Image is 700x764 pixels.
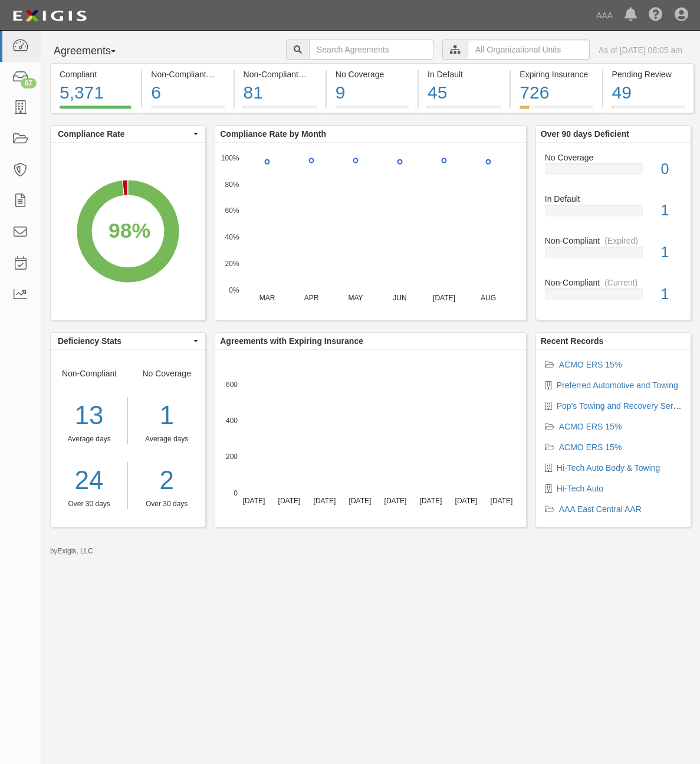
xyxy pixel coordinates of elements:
div: Over 30 days [51,499,127,509]
svg: A chart. [51,143,205,320]
text: 60% [225,206,239,215]
button: Compliance Rate [51,126,205,142]
a: 24 [51,462,127,499]
div: Average days [51,434,127,444]
text: APR [304,294,319,302]
div: 1 [652,284,691,305]
text: [DATE] [243,497,265,505]
div: Non-Compliant [536,235,691,247]
div: In Default [536,193,691,205]
div: 49 [612,80,685,106]
div: 6 [151,80,224,106]
text: 80% [225,180,239,188]
span: Compliance Rate [58,128,190,140]
text: [DATE] [491,497,513,505]
a: No Coverage9 [327,106,418,115]
button: Deficiency Stats [51,333,205,349]
a: Compliant5,371 [50,106,141,115]
div: 67 [21,78,37,88]
div: (Expired) [604,235,638,247]
div: Non-Compliant [536,277,691,288]
div: 13 [51,397,127,434]
input: Search Agreements [309,40,433,60]
div: Non-Compliant (Expired) [244,68,317,80]
div: No Coverage [536,152,691,163]
a: AAA [590,4,619,27]
text: [DATE] [278,497,301,505]
text: [DATE] [314,497,336,505]
a: No Coverage0 [545,152,682,194]
a: ACMO ERS 15% [559,422,622,431]
text: 100% [221,153,239,162]
span: Deficiency Stats [58,335,190,347]
text: 200 [226,453,238,461]
img: logo-5460c22ac91f19d4615b14bd174203de0afe785f0fc80cf4dbbc73dc1793850b.png [9,5,90,27]
div: 45 [428,80,501,106]
text: [DATE] [420,497,442,505]
div: 0 [652,159,691,180]
a: Non-Compliant(Current)1 [545,277,682,310]
text: 0% [229,286,239,294]
small: by [50,546,93,556]
svg: A chart. [215,143,525,320]
div: No Coverage [336,68,409,80]
div: Compliant [60,68,132,80]
b: Compliance Rate by Month [220,129,326,139]
div: 5,371 [60,80,132,106]
div: Non-Compliant [51,368,128,509]
div: No Coverage [128,368,205,509]
a: In Default45 [419,106,510,115]
div: (Current) [604,277,637,288]
a: Hi-Tech Auto [557,484,603,493]
text: [DATE] [433,294,455,302]
a: Non-Compliant(Current)6 [142,106,233,115]
svg: A chart. [215,350,525,527]
a: Non-Compliant(Expired)81 [235,106,326,115]
div: As of [DATE] 08:05 am [599,44,682,56]
text: AUG [481,294,496,302]
div: Expiring Insurance [520,68,593,80]
a: ACMO ERS 15% [559,360,622,369]
button: Agreements [50,40,139,63]
div: 1 [652,200,691,221]
text: 20% [225,260,239,268]
b: Recent Records [541,336,604,346]
text: JUN [393,294,407,302]
div: Pending Review [612,68,685,80]
a: Exigis, LLC [58,547,93,555]
div: 1 [137,397,196,434]
a: 2 [137,462,196,499]
div: 98% [109,215,150,245]
a: Non-Compliant(Expired)1 [545,235,682,277]
a: Expiring Insurance726 [511,106,602,115]
text: 400 [226,417,238,425]
text: 0 [234,488,238,497]
text: [DATE] [384,497,407,505]
a: Preferred Automotive and Towing [557,381,678,390]
div: In Default [428,68,501,80]
text: [DATE] [455,497,478,505]
a: AAA East Central AAR [559,504,642,514]
text: 600 [226,380,238,388]
a: Pending Review49 [603,106,694,115]
a: In Default1 [545,193,682,235]
b: Agreements with Expiring Insurance [220,336,363,346]
text: MAR [259,294,275,302]
a: ACMO ERS 15% [559,442,622,452]
div: Average days [137,434,196,444]
text: 40% [225,233,239,241]
div: Over 30 days [137,499,196,509]
div: 9 [336,80,409,106]
div: 81 [244,80,317,106]
div: Non-Compliant (Current) [151,68,224,80]
div: 1 [652,242,691,263]
a: Hi-Tech Auto Body & Towing [557,463,660,473]
input: All Organizational Units [468,40,590,60]
div: 726 [520,80,593,106]
b: Over 90 days Deficient [541,129,629,139]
